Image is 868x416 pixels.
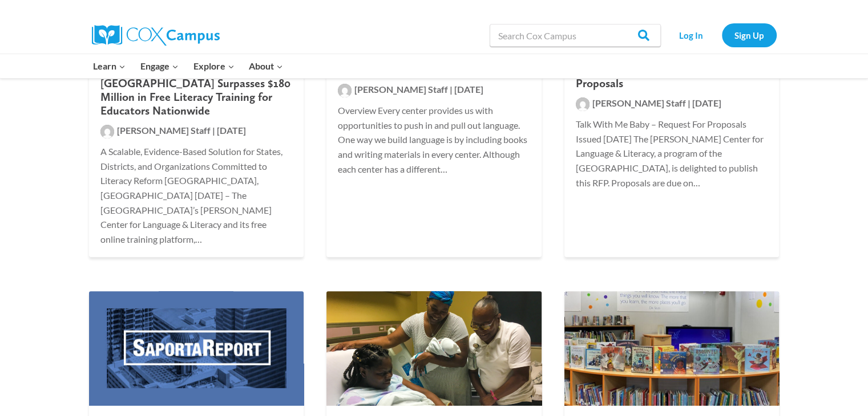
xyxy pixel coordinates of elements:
[667,23,777,47] nav: Secondary Navigation
[133,54,186,78] button: Child menu of Engage
[490,24,661,47] input: Search Cox Campus
[217,125,246,136] span: [DATE]
[338,103,530,176] p: Overview Every center provides us with opportunities to push in and pull out language. One way we...
[100,144,293,246] p: A Scalable, Evidence-Based Solution for States, Districts, and Organizations Committed to Literac...
[450,84,453,95] span: |
[592,97,686,108] span: [PERSON_NAME] Staff
[692,97,721,108] span: [DATE]
[454,84,483,95] span: [DATE]
[83,288,309,408] img: Saporta Report Logo
[92,25,220,46] img: Cox Campus
[186,54,242,78] button: Child menu of Explore
[667,23,716,47] a: Log In
[100,63,293,117] h2: [PERSON_NAME][GEOGRAPHIC_DATA] Surpasses $180 Million in Free Literacy Training for Educators Nat...
[354,84,448,95] span: [PERSON_NAME] Staff
[86,54,290,78] nav: Primary Navigation
[86,54,134,78] button: Child menu of Learn
[117,125,211,136] span: [PERSON_NAME] Staff
[241,54,290,78] button: Child menu of About
[722,23,777,47] a: Sign Up
[212,125,215,136] span: |
[688,97,691,108] span: |
[576,117,768,190] p: Talk With Me Baby – Request For Proposals Issued [DATE] The [PERSON_NAME] Center for Language & L...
